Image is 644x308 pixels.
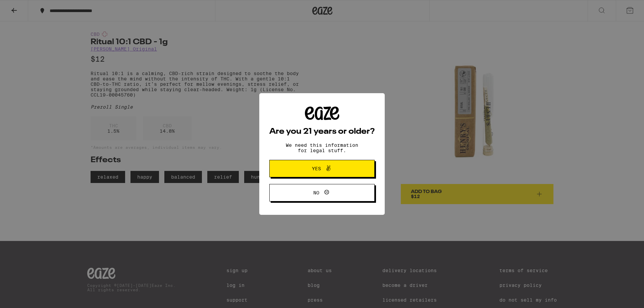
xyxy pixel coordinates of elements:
span: Yes [312,166,321,171]
p: We need this information for legal stuff. [280,142,364,153]
h2: Are you 21 years or older? [269,128,375,136]
button: Yes [269,160,375,177]
span: No [313,190,319,195]
button: No [269,184,375,201]
span: Hi. Need any help? [4,5,48,10]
